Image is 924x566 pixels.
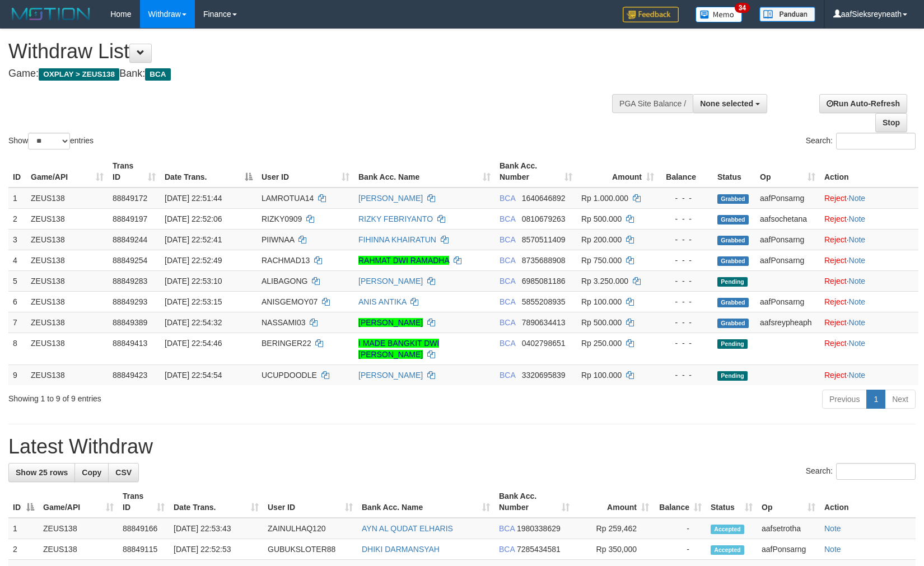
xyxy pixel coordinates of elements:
[108,463,139,482] a: CSV
[165,339,222,348] span: [DATE] 22:54:46
[39,486,118,518] th: Game/API: activate to sort column ascending
[8,68,605,79] h4: Game: Bank:
[522,339,566,348] span: Copy 0402798651 to clipboard
[612,94,693,113] div: PGA Site Balance /
[8,486,39,518] th: ID: activate to sort column descending
[262,235,294,244] span: PIIWNAA
[494,486,574,518] th: Bank Acc. Number: activate to sort column ascending
[696,7,743,22] img: Button%20Memo.svg
[522,297,566,306] span: Copy 5855208935 to clipboard
[581,235,622,244] span: Rp 200.000
[755,312,820,333] td: aafsreypheaph
[354,156,495,188] th: Bank Acc. Name: activate to sort column ascending
[663,234,708,245] div: - - -
[885,390,916,409] a: Next
[113,339,147,348] span: 88849413
[26,156,108,188] th: Game/API: activate to sort column ascending
[358,256,449,265] a: RAHMAT DWI RAMADHA
[717,339,748,349] span: Pending
[581,194,628,203] span: Rp 1.000.000
[577,156,659,188] th: Amount: activate to sort column ascending
[8,250,26,270] td: 4
[820,250,918,270] td: ·
[654,539,706,560] td: -
[711,545,744,555] span: Accepted
[820,156,918,188] th: Action
[517,545,561,554] span: Copy 7285434581 to clipboard
[8,518,39,539] td: 1
[358,277,423,286] a: [PERSON_NAME]
[165,277,222,286] span: [DATE] 22:53:10
[663,317,708,328] div: - - -
[574,518,654,539] td: Rp 259,462
[8,229,26,250] td: 3
[659,156,713,188] th: Balance
[663,255,708,266] div: - - -
[849,235,866,244] a: Note
[849,318,866,327] a: Note
[849,297,866,306] a: Note
[755,208,820,229] td: aafsochetana
[500,318,515,327] span: BCA
[522,235,566,244] span: Copy 8570511409 to clipboard
[26,208,108,229] td: ZEUS138
[358,214,433,223] a: RIZKY FEBRIYANTO
[263,486,357,518] th: User ID: activate to sort column ascending
[8,312,26,333] td: 7
[717,277,748,287] span: Pending
[849,371,866,380] a: Note
[115,468,132,477] span: CSV
[755,291,820,312] td: aafPonsarng
[8,6,94,22] img: MOTION_logo.png
[717,194,749,204] span: Grabbed
[574,486,654,518] th: Amount: activate to sort column ascending
[717,256,749,266] span: Grabbed
[82,468,101,477] span: Copy
[16,468,68,477] span: Show 25 rows
[500,371,515,380] span: BCA
[8,389,377,404] div: Showing 1 to 9 of 9 entries
[8,270,26,291] td: 5
[262,371,317,380] span: UCUPDOODLE
[581,339,622,348] span: Rp 250.000
[358,297,407,306] a: ANIS ANTIKA
[8,208,26,229] td: 2
[755,188,820,209] td: aafPonsarng
[362,545,440,554] a: DHIKI DARMANSYAH
[581,277,628,286] span: Rp 3.250.000
[500,339,515,348] span: BCA
[8,188,26,209] td: 1
[824,235,847,244] a: Reject
[757,539,820,560] td: aafPonsarng
[8,40,605,63] h1: Withdraw List
[262,318,306,327] span: NASSAMI03
[663,369,708,381] div: - - -
[755,250,820,270] td: aafPonsarng
[824,214,847,223] a: Reject
[500,194,515,203] span: BCA
[717,319,749,328] span: Grabbed
[717,371,748,381] span: Pending
[358,371,423,380] a: [PERSON_NAME]
[713,156,755,188] th: Status
[849,256,866,265] a: Note
[820,312,918,333] td: ·
[262,297,318,306] span: ANISGEMOY07
[358,235,436,244] a: FIHINNA KHAIRATUN
[757,518,820,539] td: aafsetrotha
[820,291,918,312] td: ·
[522,371,566,380] span: Copy 3320695839 to clipboard
[735,3,750,13] span: 34
[663,213,708,224] div: - - -
[118,518,169,539] td: 88849166
[263,518,357,539] td: ZAINULHAQ120
[113,371,147,380] span: 88849423
[700,99,753,108] span: None selected
[500,214,515,223] span: BCA
[113,194,147,203] span: 88849172
[717,215,749,224] span: Grabbed
[8,333,26,364] td: 8
[26,229,108,250] td: ZEUS138
[169,486,263,518] th: Date Trans.: activate to sort column ascending
[824,256,847,265] a: Reject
